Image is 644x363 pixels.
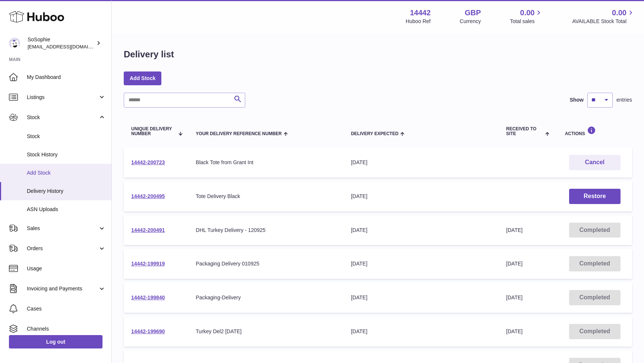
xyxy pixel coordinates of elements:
span: Stock [27,133,106,140]
span: My Dashboard [27,74,106,81]
a: 14442-199690 [131,328,165,334]
div: Turkey Del2 [DATE] [196,328,336,335]
a: 14442-200491 [131,227,165,233]
span: [EMAIL_ADDRESS][DOMAIN_NAME] [28,44,110,50]
a: 14442-200495 [131,193,165,199]
div: [DATE] [351,294,491,301]
div: [DATE] [351,227,491,234]
h1: Delivery list [124,48,174,60]
div: Packaging-Delivery [196,294,336,301]
a: 0.00 AVAILABLE Stock Total [572,8,635,25]
div: Black Tote from Grant Int [196,159,336,166]
div: DHL Turkey Delivery - 120925 [196,227,336,234]
span: 0.00 [612,8,626,18]
span: Delivery History [27,188,106,195]
div: Packaging Delivery 010925 [196,260,336,267]
span: Invoicing and Payments [27,285,98,292]
button: Cancel [569,155,621,170]
span: Delivery Expected [351,131,398,136]
span: entries [616,96,632,104]
span: Add Stock [27,169,106,176]
a: Add Stock [124,71,161,85]
span: [DATE] [506,261,523,267]
span: 0.00 [520,8,535,18]
span: Total sales [510,18,543,25]
span: Stock [27,114,98,121]
span: Orders [27,245,98,252]
a: 0.00 Total sales [510,8,543,25]
a: 14442-199840 [131,294,165,300]
span: Your Delivery Reference Number [196,131,282,136]
div: Actions [565,126,625,136]
label: Show [570,96,584,104]
strong: 14442 [410,8,431,18]
span: Channels [27,325,106,332]
span: Cases [27,305,106,312]
div: SoSophie [28,36,95,50]
div: Currency [460,18,481,25]
span: AVAILABLE Stock Total [572,18,635,25]
div: [DATE] [351,260,491,267]
img: info@thebigclick.co.uk [9,38,20,49]
span: Listings [27,94,98,101]
div: [DATE] [351,159,491,166]
a: 14442-200723 [131,159,165,165]
span: [DATE] [506,227,523,233]
div: Huboo Ref [406,18,431,25]
span: [DATE] [506,328,523,334]
span: ASN Uploads [27,206,106,213]
div: [DATE] [351,193,491,200]
a: Log out [9,335,102,348]
button: Restore [569,189,621,204]
span: [DATE] [506,294,523,300]
strong: GBP [465,8,481,18]
a: 14442-199919 [131,261,165,267]
span: Received to Site [506,127,543,136]
span: Usage [27,265,106,272]
div: [DATE] [351,328,491,335]
span: Stock History [27,151,106,158]
span: Unique Delivery Number [131,127,174,136]
div: Tote Delivery Black [196,193,336,200]
span: Sales [27,225,98,232]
